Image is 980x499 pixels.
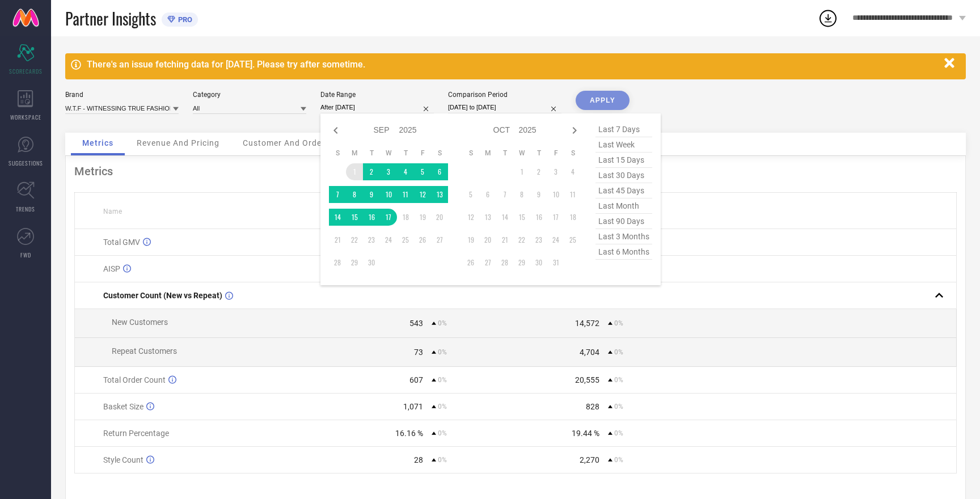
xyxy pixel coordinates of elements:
[614,319,623,327] span: 0%
[363,231,380,248] td: Tue Sep 23 2025
[103,291,222,300] span: Customer Count (New vs Repeat)
[438,319,447,327] span: 0%
[397,163,414,180] td: Thu Sep 04 2025
[137,138,219,147] span: Revenue And Pricing
[530,231,547,248] td: Thu Oct 23 2025
[380,209,397,226] td: Wed Sep 17 2025
[564,231,581,248] td: Sat Oct 25 2025
[414,209,431,226] td: Fri Sep 19 2025
[568,124,581,137] div: Next month
[329,254,346,271] td: Sun Sep 28 2025
[595,183,652,198] span: last 45 days
[243,138,330,147] span: Customer And Orders
[818,8,838,28] div: Open download list
[409,375,423,384] div: 607
[513,231,530,248] td: Wed Oct 22 2025
[479,209,496,226] td: Mon Oct 13 2025
[479,149,496,158] th: Monday
[614,429,623,437] span: 0%
[414,348,423,357] div: 73
[580,455,599,464] div: 2,270
[346,149,363,158] th: Monday
[547,186,564,203] td: Fri Oct 10 2025
[547,149,564,158] th: Friday
[438,456,447,464] span: 0%
[431,231,448,248] td: Sat Sep 27 2025
[103,375,166,384] span: Total Order Count
[496,149,513,158] th: Tuesday
[530,149,547,158] th: Thursday
[438,348,447,356] span: 0%
[479,231,496,248] td: Mon Oct 20 2025
[614,348,623,356] span: 0%
[547,231,564,248] td: Fri Oct 24 2025
[580,348,599,357] div: 4,704
[595,153,652,168] span: last 15 days
[363,254,380,271] td: Tue Sep 30 2025
[346,186,363,203] td: Mon Sep 08 2025
[513,254,530,271] td: Wed Oct 29 2025
[448,102,561,113] input: Select comparison period
[414,231,431,248] td: Fri Sep 26 2025
[329,209,346,226] td: Sun Sep 14 2025
[438,403,447,411] span: 0%
[547,209,564,226] td: Fri Oct 17 2025
[320,91,434,99] div: Date Range
[82,138,113,147] span: Metrics
[9,67,43,75] span: SCORECARDS
[564,209,581,226] td: Sat Oct 18 2025
[87,59,939,70] div: There's an issue fetching data for [DATE]. Please try after sometime.
[414,149,431,158] th: Friday
[431,149,448,158] th: Saturday
[112,346,177,356] span: Repeat Customers
[16,205,35,213] span: TRENDS
[462,186,479,203] td: Sun Oct 05 2025
[530,254,547,271] td: Thu Oct 30 2025
[564,149,581,158] th: Saturday
[575,319,599,328] div: 14,572
[547,163,564,180] td: Fri Oct 03 2025
[547,254,564,271] td: Fri Oct 31 2025
[572,429,599,438] div: 19.44 %
[564,186,581,203] td: Sat Oct 11 2025
[103,402,143,411] span: Basket Size
[320,102,434,113] input: Select date range
[346,209,363,226] td: Mon Sep 15 2025
[103,455,143,464] span: Style Count
[595,168,652,183] span: last 30 days
[595,244,652,260] span: last 6 months
[409,319,423,328] div: 543
[595,122,652,137] span: last 7 days
[363,163,380,180] td: Tue Sep 02 2025
[496,186,513,203] td: Tue Oct 07 2025
[496,209,513,226] td: Tue Oct 14 2025
[462,209,479,226] td: Sun Oct 12 2025
[513,163,530,180] td: Wed Oct 01 2025
[530,186,547,203] td: Thu Oct 09 2025
[175,15,192,24] span: PRO
[346,231,363,248] td: Mon Sep 22 2025
[329,149,346,158] th: Sunday
[403,402,423,411] div: 1,071
[397,231,414,248] td: Thu Sep 25 2025
[414,163,431,180] td: Fri Sep 05 2025
[448,91,561,99] div: Comparison Period
[614,376,623,384] span: 0%
[329,124,343,137] div: Previous month
[595,137,652,153] span: last week
[346,163,363,180] td: Mon Sep 01 2025
[479,254,496,271] td: Mon Oct 27 2025
[397,149,414,158] th: Thursday
[329,186,346,203] td: Sun Sep 07 2025
[397,209,414,226] td: Thu Sep 18 2025
[414,455,423,464] div: 28
[496,254,513,271] td: Tue Oct 28 2025
[346,254,363,271] td: Mon Sep 29 2025
[462,254,479,271] td: Sun Oct 26 2025
[462,149,479,158] th: Sunday
[513,209,530,226] td: Wed Oct 15 2025
[414,186,431,203] td: Fri Sep 12 2025
[329,231,346,248] td: Sun Sep 21 2025
[513,186,530,203] td: Wed Oct 08 2025
[438,376,447,384] span: 0%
